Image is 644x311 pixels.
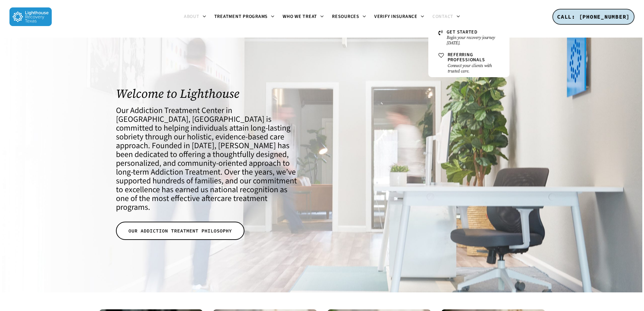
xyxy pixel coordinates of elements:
[447,35,499,46] small: Begin your recovery journey [DATE].
[552,9,635,25] a: CALL: [PHONE_NUMBER]
[184,13,199,20] span: About
[428,14,464,20] a: Contact
[279,14,328,20] a: Who We Treat
[435,49,503,77] a: Referring ProfessionalsConnect your clients with trusted care.
[210,14,279,20] a: Treatment Programs
[180,14,210,20] a: About
[128,227,232,234] span: OUR ADDICTION TREATMENT PHILOSOPHY
[432,13,453,20] span: Contact
[448,51,485,63] span: Referring Professionals
[328,14,370,20] a: Resources
[9,7,52,26] img: Lighthouse Recovery Texas
[447,29,478,36] span: Get Started
[557,13,630,20] span: CALL: [PHONE_NUMBER]
[116,222,244,240] a: OUR ADDICTION TREATMENT PHILOSOPHY
[116,87,301,101] h1: Welcome to Lighthouse
[332,13,359,20] span: Resources
[370,14,428,20] a: Verify Insurance
[283,13,317,20] span: Who We Treat
[448,63,499,74] small: Connect your clients with trusted care.
[214,13,268,20] span: Treatment Programs
[374,13,418,20] span: Verify Insurance
[116,106,301,212] h4: Our Addiction Treatment Center in [GEOGRAPHIC_DATA], [GEOGRAPHIC_DATA] is committed to helping in...
[435,26,503,49] a: Get StartedBegin your recovery journey [DATE].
